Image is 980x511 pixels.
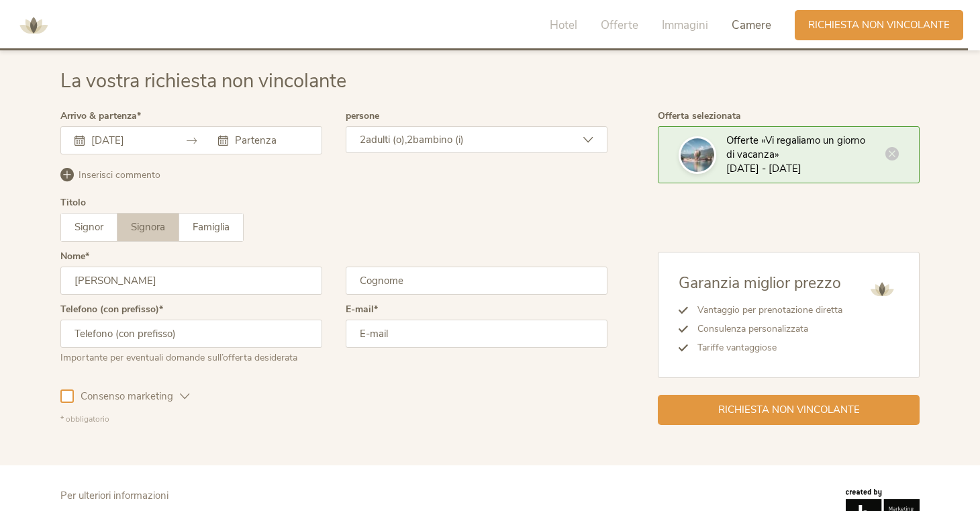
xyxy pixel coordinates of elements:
span: Offerta selezionata [658,109,741,122]
div: Titolo [60,198,86,207]
span: Richiesta non vincolante [718,403,860,417]
span: Richiesta non vincolante [808,18,950,32]
span: 2 [360,133,366,146]
span: Signor [75,220,103,234]
input: Arrivo [88,134,164,147]
label: Nome [60,252,89,261]
span: Consenso marketing [74,389,180,404]
label: Telefono (con prefisso) [60,305,163,314]
input: Telefono (con prefisso) [60,320,322,348]
span: [DATE] - [DATE] [726,162,801,175]
label: E-mail [346,305,378,314]
input: Partenza [232,134,308,147]
span: Immagini [662,17,708,33]
li: Consulenza personalizzata [688,320,842,338]
li: Vantaggio per prenotazione diretta [688,301,842,320]
span: bambino (i) [413,133,464,146]
label: Arrivo & partenza [60,111,141,121]
span: La vostra richiesta non vincolante [60,68,346,94]
span: 2 [407,133,413,146]
input: Cognome [346,267,607,295]
span: Offerte «Vi regaliamo un giorno di vacanza» [726,134,865,161]
div: Importante per eventuali domande sull’offerta desiderata [60,348,322,365]
span: Inserisci commento [79,169,160,182]
span: Garanzia miglior prezzo [679,273,841,293]
label: persone [346,111,379,121]
div: * obbligatorio [60,414,607,425]
a: AMONTI & LUNARIS Wellnessresort [13,20,54,30]
span: Hotel [550,17,577,33]
img: AMONTI & LUNARIS Wellnessresort [13,5,54,46]
img: AMONTI & LUNARIS Wellnessresort [865,273,899,306]
span: Offerte [601,17,638,33]
input: Nome [60,267,322,295]
span: Camere [732,17,771,33]
span: Signora [131,220,165,234]
li: Tariffe vantaggiose [688,338,842,357]
input: E-mail [346,320,607,348]
span: adulti (o), [366,133,407,146]
span: Per ulteriori informazioni [60,489,168,502]
img: La vostra richiesta non vincolante [681,138,714,172]
span: Famiglia [193,220,230,234]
